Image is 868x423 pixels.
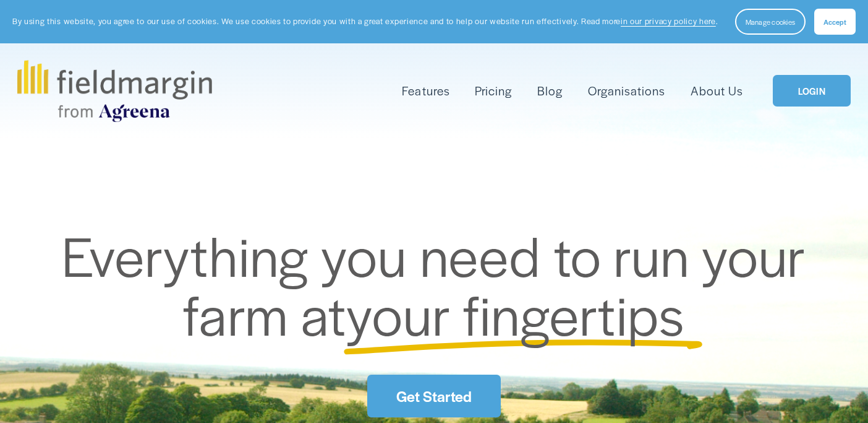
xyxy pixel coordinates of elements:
[367,375,500,417] a: Get Started
[691,81,743,101] a: About Us
[402,82,449,100] span: Features
[773,75,851,107] a: LOGIN
[621,15,716,27] a: in our privacy policy here
[814,9,856,35] button: Accept
[746,17,795,27] span: Manage cookies
[62,216,819,352] span: Everything you need to run your farm at
[12,15,718,27] p: By using this website, you agree to our use of cookies. We use cookies to provide you with a grea...
[346,275,685,352] span: your fingertips
[17,60,211,122] img: fieldmargin.com
[475,81,512,101] a: Pricing
[537,81,563,101] a: Blog
[402,81,449,101] a: folder dropdown
[823,17,846,27] span: Accept
[588,81,665,101] a: Organisations
[735,9,806,35] button: Manage cookies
